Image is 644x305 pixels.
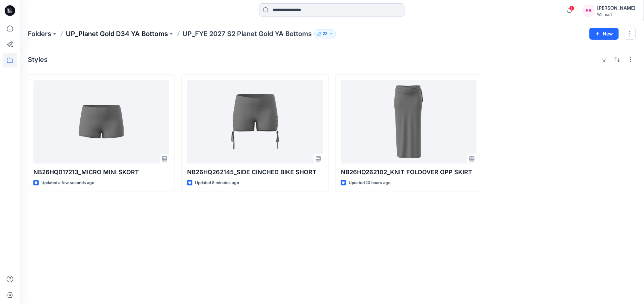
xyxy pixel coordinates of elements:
div: Walmart [597,12,636,17]
p: 23 [323,30,328,37]
div: EB [583,5,595,17]
span: 1 [569,6,575,11]
div: [PERSON_NAME] [597,4,636,12]
a: NB26HQ262145_SIDE CINCHED BIKE SHORT [187,80,323,164]
p: Updated a few seconds ago [41,179,94,186]
a: Folders [28,29,51,38]
p: NB26HQ017213_MICRO MINI SKORT [33,168,169,177]
p: Updated 20 hours ago [349,179,391,186]
p: NB26HQ262145_SIDE CINCHED BIKE SHORT [187,168,323,177]
a: NB26HQ017213_MICRO MINI SKORT [33,80,169,164]
a: UP_Planet Gold D34 YA Bottoms [66,29,168,38]
p: Updated 8 minutes ago [195,179,239,186]
h4: Styles [28,56,48,64]
a: NB26HQ262102_KNIT FOLDOVER OPP SKIRT [341,80,477,164]
p: UP_FYE 2027 S2 Planet Gold YA Bottoms [182,29,312,38]
button: 23 [314,29,336,38]
button: New [589,28,619,40]
p: NB26HQ262102_KNIT FOLDOVER OPP SKIRT [341,168,477,177]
